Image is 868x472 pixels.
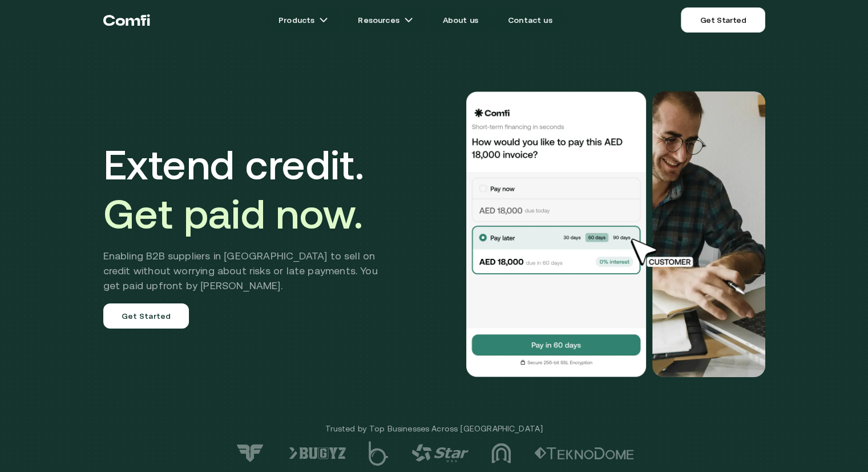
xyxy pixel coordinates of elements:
img: logo-7 [235,443,266,463]
h2: Enabling B2B suppliers in [GEOGRAPHIC_DATA] to sell on credit without worrying about risks or lat... [103,249,395,293]
img: logo-2 [534,447,634,459]
img: arrow icons [404,15,413,25]
a: Resourcesarrow icons [344,9,426,31]
span: Get paid now. [103,190,364,237]
img: logo-4 [411,444,469,462]
a: Contact us [494,9,566,31]
h1: Extend credit. [103,140,395,238]
img: arrow icons [319,15,328,25]
a: Get Started [681,7,765,33]
img: cursor [623,237,706,269]
img: logo-5 [369,441,389,466]
a: Return to the top of the Comfi home page [103,3,150,37]
img: logo-3 [491,443,511,463]
a: About us [429,9,492,31]
img: Would you like to pay this AED 18,000.00 invoice? [652,91,765,377]
a: Get Started [103,303,189,329]
img: Would you like to pay this AED 18,000.00 invoice? [465,91,648,377]
a: Productsarrow icons [265,9,342,31]
img: logo-6 [289,447,346,459]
